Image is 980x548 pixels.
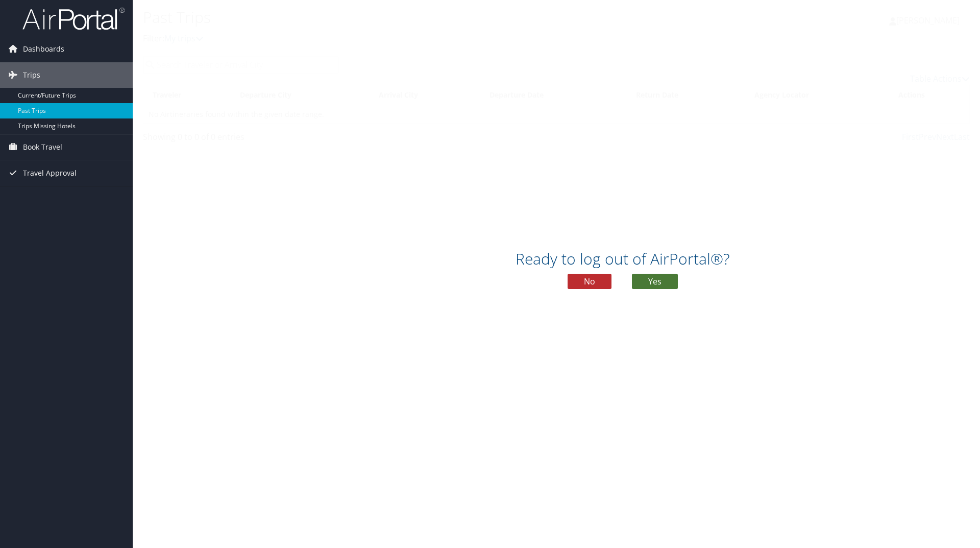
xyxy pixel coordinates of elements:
[632,274,678,289] button: Yes
[23,160,77,186] span: Travel Approval
[23,36,64,62] span: Dashboards
[22,7,125,31] img: airportal-logo.png
[23,62,40,88] span: Trips
[568,274,611,289] button: No
[23,134,62,160] span: Book Travel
